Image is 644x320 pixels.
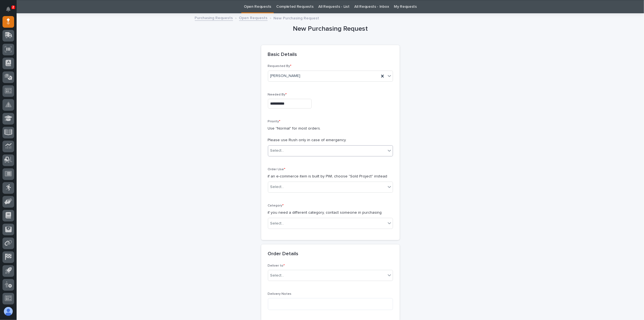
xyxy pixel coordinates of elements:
h2: Basic Details [268,52,297,58]
div: Select... [270,184,284,190]
p: New Purchasing Request [274,15,319,21]
div: Select... [270,221,284,226]
a: My Requests [394,0,417,13]
p: 2 [12,5,14,9]
p: if an e-commerce item is built by PWI, choose "Sold Project" instead [268,174,393,179]
span: [PERSON_NAME] [270,73,301,79]
a: Open Requests [239,14,268,21]
div: Notifications2 [7,7,14,16]
button: users-avatar [2,306,14,317]
a: All Requests - Inbox [355,0,389,13]
a: Completed Requests [276,0,313,13]
h1: New Purchasing Request [261,25,400,33]
span: Requested By [268,64,292,68]
a: Open Requests [244,0,271,13]
span: Deliver to [268,264,285,267]
span: Needed By [268,93,287,96]
p: Use "Normal" for most orders. Please use Rush only in case of emergency. [268,126,393,143]
div: Select... [270,273,284,278]
span: Order Use [268,168,286,171]
span: Category [268,204,284,207]
button: Notifications [2,3,14,15]
p: if you need a different category, contact someone in purchasing [268,210,393,216]
span: Delivery Notes [268,292,292,296]
span: Priority [268,120,281,123]
a: Purchasing Requests [195,14,233,21]
a: All Requests - List [318,0,349,13]
div: Select... [270,148,284,154]
h2: Order Details [268,251,299,257]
